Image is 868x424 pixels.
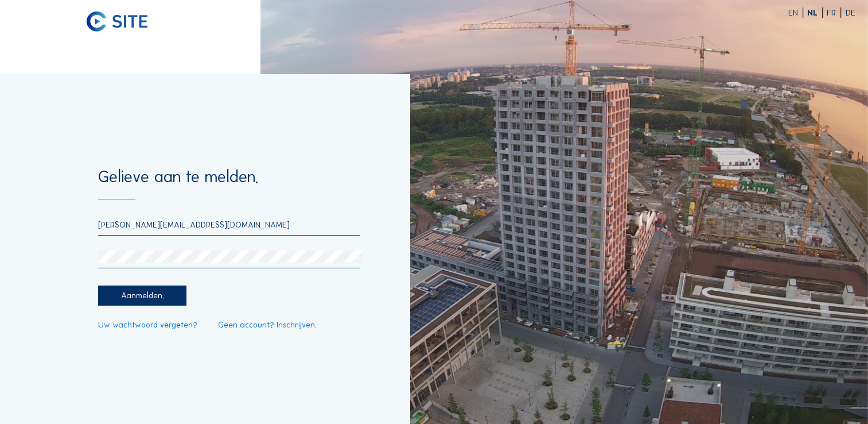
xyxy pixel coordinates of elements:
div: Aanmelden. [98,286,186,306]
a: Geen account? Inschrijven. [218,321,317,329]
input: E-mail [98,219,360,230]
img: C-SITE logo [87,11,147,32]
a: Uw wachtwoord vergeten? [98,321,197,329]
div: DE [845,9,855,17]
div: Gelieve aan te melden. [98,169,360,199]
div: FR [827,9,841,17]
div: NL [807,9,823,17]
div: EN [788,9,803,17]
